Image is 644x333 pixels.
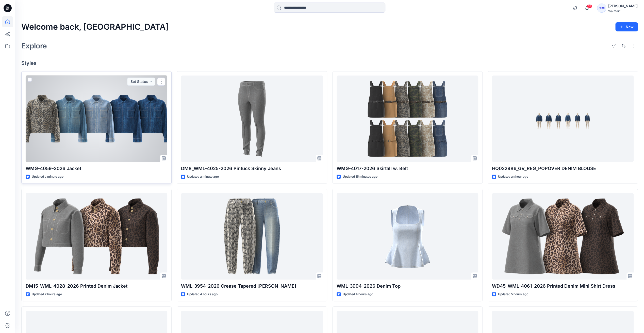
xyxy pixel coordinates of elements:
[26,283,167,290] p: DM15_WML-4028-2026 Printed Denim Jacket
[492,193,634,280] a: WD45_WML-4061-2026 Printed Denim Mini Shirt Dress
[492,76,634,162] a: HQ022986_GV_REG_POPOVER DENIM BLOUSE
[492,165,634,172] p: HQ022986_GV_REG_POPOVER DENIM BLOUSE
[21,60,638,66] h4: Styles
[187,292,218,297] p: Updated 4 hours ago
[181,76,323,162] a: DM8_WML-4025-2026 Pintuck Skinny Jeans
[21,42,47,50] h2: Explore
[587,4,592,8] span: 64
[181,283,323,290] p: WML-3954-2026 Crease Tapered [PERSON_NAME]
[498,292,528,297] p: Updated 5 hours ago
[337,165,478,172] p: WMG-4017-2026 Skirtall w. Belt
[608,9,638,13] div: Walmart
[343,174,377,179] p: Updated 15 minutes ago
[32,292,62,297] p: Updated 2 hours ago
[187,174,219,179] p: Updated a minute ago
[615,22,638,31] button: New
[26,165,167,172] p: WMG-4059-2026 Jacket
[492,283,634,290] p: WD45_WML-4061-2026 Printed Denim Mini Shirt Dress
[26,193,167,280] a: DM15_WML-4028-2026 Printed Denim Jacket
[597,4,606,13] div: GM
[337,193,478,280] a: WML-3994-2026 Denim Top
[337,283,478,290] p: WML-3994-2026 Denim Top
[21,22,169,32] h2: Welcome back, [GEOGRAPHIC_DATA]
[181,193,323,280] a: WML-3954-2026 Crease Tapered Jean
[181,165,323,172] p: DM8_WML-4025-2026 Pintuck Skinny Jeans
[343,292,373,297] p: Updated 4 hours ago
[32,174,63,179] p: Updated a minute ago
[337,76,478,162] a: WMG-4017-2026 Skirtall w. Belt
[26,76,167,162] a: WMG-4059-2026 Jacket
[608,3,638,9] div: [PERSON_NAME]
[498,174,528,179] p: Updated an hour ago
